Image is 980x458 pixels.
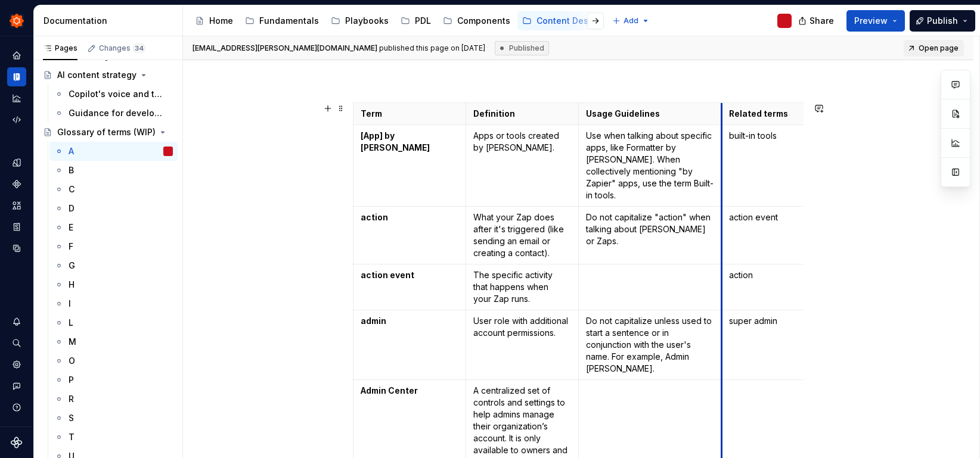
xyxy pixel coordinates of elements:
[473,269,571,305] p: The specific activity that happens when your Zap runs.
[729,130,851,142] p: built-in tools
[57,126,156,138] div: Glossary of terms (WIP)
[361,270,414,280] strong: action event
[7,355,26,374] a: Settings
[11,437,23,448] svg: Supernova Logo
[69,393,74,405] div: R
[729,269,851,281] p: action
[729,315,851,327] p: super admin
[190,11,238,30] a: Home
[49,313,178,332] a: L
[49,390,178,409] a: R
[69,317,73,329] div: L
[345,15,389,27] div: Playbooks
[517,11,606,30] a: Content Design
[49,370,178,390] a: P
[7,67,26,86] a: Documentation
[69,412,74,424] div: S
[7,376,26,395] button: Contact support
[69,183,75,195] div: C
[69,260,75,272] div: G
[69,431,75,443] div: T
[190,9,606,33] div: Page tree
[7,334,26,353] button: Search ⌘K
[49,180,178,199] a: C
[495,41,549,55] div: Published
[7,312,26,331] button: Notifications
[586,130,715,201] p: Use when talking about specific apps, like Formatter by [PERSON_NAME]. When collectively mentioni...
[473,108,571,120] p: Definition
[586,211,715,247] p: Do not capitalize "action" when talking about [PERSON_NAME] or Zaps.
[38,66,178,85] a: AI content strategy
[846,10,905,32] button: Preview
[810,15,834,27] span: Share
[49,218,178,237] a: E
[438,11,515,30] a: Components
[729,108,851,120] p: Related terms
[193,43,377,52] span: [EMAIL_ADDRESS][PERSON_NAME][DOMAIN_NAME]
[99,43,145,53] div: Changes
[7,153,26,172] a: Design tokens
[473,211,571,259] p: What your Zap does after it's triggered (like sending an email or creating a contact).
[193,43,485,53] span: published this page on [DATE]
[361,212,388,222] strong: action
[49,142,178,161] a: A
[43,43,77,53] div: Pages
[69,164,74,176] div: B
[415,15,431,27] div: PDL
[49,161,178,180] a: B
[49,332,178,351] a: M
[69,374,74,386] div: P
[7,239,26,258] a: Data sources
[259,15,319,27] div: Fundamentals
[49,294,178,313] a: I
[586,108,715,120] p: Usage Guidelines
[792,10,842,32] button: Share
[361,108,458,120] p: Term
[49,409,178,428] a: S
[904,40,964,57] a: Open page
[624,16,638,26] span: Add
[69,88,167,100] div: Copilot's voice and tone
[44,15,178,27] div: Documentation
[69,355,75,367] div: O
[910,10,975,32] button: Publish
[69,336,76,348] div: M
[240,11,324,30] a: Fundamentals
[69,279,75,291] div: H
[361,130,430,152] strong: [App] by [PERSON_NAME]
[7,217,26,236] a: Storybook stories
[133,43,145,53] span: 34
[7,196,26,215] div: Assets
[49,85,178,104] a: Copilot's voice and tone
[49,275,178,294] a: H
[57,69,137,81] div: AI content strategy
[49,351,178,370] a: O
[209,15,233,27] div: Home
[69,241,73,253] div: F
[609,13,653,29] button: Add
[49,199,178,218] a: D
[7,175,26,194] div: Components
[69,222,73,233] div: E
[49,428,178,447] a: T
[536,15,601,27] div: Content Design
[361,385,418,395] strong: Admin Center
[69,145,74,157] div: A
[586,315,715,375] p: Do not capitalize unless used to start a sentence or in conjunction with the user's name. For exa...
[457,15,510,27] div: Components
[473,315,571,339] p: User role with additional account permissions.
[729,211,851,223] p: action event
[49,256,178,275] a: G
[927,15,958,27] span: Publish
[7,46,26,65] a: Home
[361,316,386,326] strong: admin
[49,237,178,256] a: F
[69,298,71,310] div: I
